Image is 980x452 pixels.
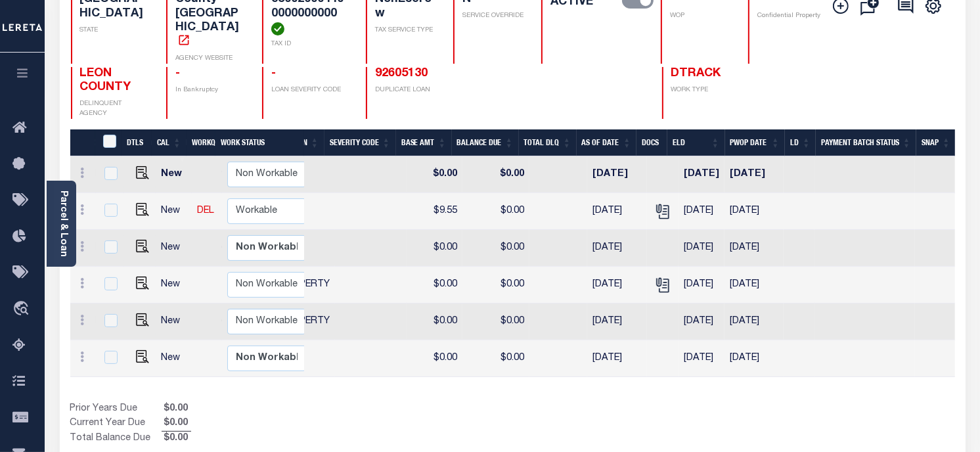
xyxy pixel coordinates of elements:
[671,68,721,79] span: DTRACK
[724,230,784,267] td: [DATE]
[58,191,68,257] a: Parcel & Loan
[175,85,246,95] p: In Bankruptcy
[724,340,784,377] td: [DATE]
[462,267,529,304] td: $0.00
[95,129,122,156] th: &nbsp;
[407,156,462,193] td: $0.00
[407,340,462,377] td: $0.00
[162,432,191,446] span: $0.00
[816,129,916,156] th: Payment Batch Status: activate to sort column ascending
[452,129,519,156] th: Balance Due: activate to sort column ascending
[407,230,462,267] td: $0.00
[271,85,350,95] p: LOAN SEVERITY CODE
[679,340,724,377] td: [DATE]
[462,11,525,21] p: SERVICE OVERRIDE
[724,267,784,304] td: [DATE]
[462,230,529,267] td: $0.00
[724,193,784,230] td: [DATE]
[197,206,214,215] a: DEL
[70,417,162,431] td: Current Year Due
[375,68,428,79] a: 92605130
[679,193,724,230] td: [DATE]
[12,301,33,318] i: travel_explore
[407,193,462,230] td: $9.55
[156,304,192,340] td: New
[916,129,956,156] th: SNAP: activate to sort column ascending
[679,156,724,193] td: [DATE]
[187,129,215,156] th: WorkQ
[462,304,529,340] td: $0.00
[587,156,647,193] td: [DATE]
[462,340,529,377] td: $0.00
[587,193,647,230] td: [DATE]
[407,304,462,340] td: $0.00
[80,68,131,94] span: LEON COUNTY
[324,129,396,156] th: Severity Code: activate to sort column ascending
[407,267,462,304] td: $0.00
[156,156,192,193] td: New
[156,230,192,267] td: New
[667,129,725,156] th: ELD: activate to sort column ascending
[152,129,187,156] th: CAL: activate to sort column ascending
[519,129,577,156] th: Total DLQ: activate to sort column ascending
[785,129,816,156] th: LD: activate to sort column ascending
[375,26,438,35] p: TAX SERVICE TYPE
[587,230,647,267] td: [DATE]
[162,402,191,417] span: $0.00
[215,129,304,156] th: Work Status
[577,129,637,156] th: As of Date: activate to sort column ascending
[679,304,724,340] td: [DATE]
[175,68,180,79] span: -
[256,317,330,326] span: NEW PROPERTY
[757,11,828,21] p: Confidential Property
[156,267,192,304] td: New
[70,402,162,417] td: Prior Years Due
[156,340,192,377] td: New
[175,54,246,64] p: AGENCY WEBSITE
[462,156,529,193] td: $0.00
[375,85,527,95] p: DUPLICATE LOAN
[162,417,191,431] span: $0.00
[679,267,724,304] td: [DATE]
[679,230,724,267] td: [DATE]
[671,85,742,95] p: WORK TYPE
[396,129,452,156] th: Base Amt: activate to sort column ascending
[80,26,151,35] p: STATE
[587,304,647,340] td: [DATE]
[724,304,784,340] td: [DATE]
[724,156,784,193] td: [DATE]
[122,129,152,156] th: DTLS
[80,99,151,119] p: DELINQUENT AGENCY
[70,432,162,446] td: Total Balance Due
[725,129,786,156] th: PWOP Date: activate to sort column ascending
[587,340,647,377] td: [DATE]
[670,11,733,21] p: WOP
[587,267,647,304] td: [DATE]
[271,39,350,49] p: TAX ID
[70,129,95,156] th: &nbsp;&nbsp;&nbsp;&nbsp;&nbsp;&nbsp;&nbsp;&nbsp;&nbsp;&nbsp;
[271,68,276,79] span: -
[636,129,667,156] th: Docs
[156,193,192,230] td: New
[256,280,330,289] span: NEW PROPERTY
[462,193,529,230] td: $0.00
